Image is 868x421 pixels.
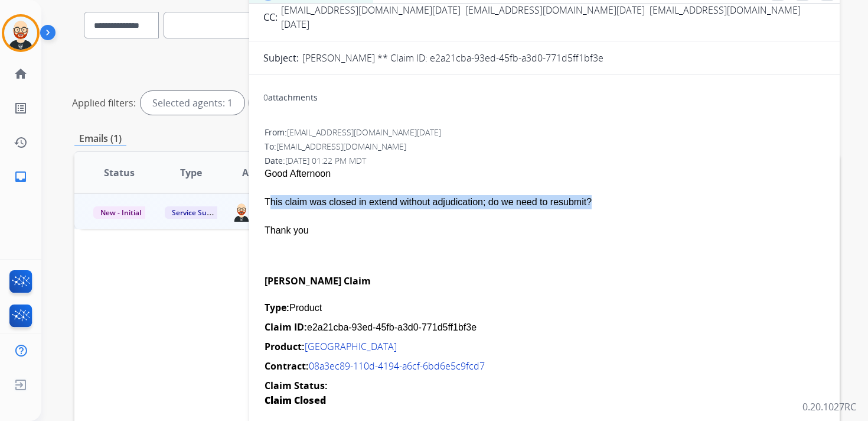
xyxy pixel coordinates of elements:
div: Thank you [265,224,824,238]
p: CC: [263,10,278,24]
span: Product: [265,340,305,353]
mat-icon: home [14,67,28,81]
mat-icon: inbox [14,170,28,184]
span: [EMAIL_ADDRESS][DOMAIN_NAME][DATE] [281,4,461,17]
div: e2a21cba-93ed-45fb-a3d0-771d5ff1bf3e [265,320,824,335]
span: Type [180,166,202,180]
span: Assignee [242,166,283,180]
p: Applied filters: [72,96,136,110]
p: [PERSON_NAME] ** Claim ID: e2a21cba-93ed-45fb-a3d0-771d5ff1bf3e [302,51,603,65]
div: attachments [263,92,318,103]
span: Service Support [165,206,232,219]
span: [PERSON_NAME] Claim [265,274,371,287]
span: Status [104,166,135,180]
span: Type: [265,301,289,314]
mat-icon: history [14,135,28,150]
span: 0 [263,92,268,103]
div: From: [265,127,824,138]
span: Claim Closed [265,394,326,407]
span: [EMAIL_ADDRESS][DOMAIN_NAME] [276,141,406,152]
div: Product [265,300,824,315]
span: Claim Status: [265,379,328,392]
div: This claim was closed in extend without adjudication; do we need to resubmit? [265,195,824,209]
a: [GEOGRAPHIC_DATA] [305,340,397,353]
span: Contract: [265,360,309,373]
p: 0.20.1027RC [802,400,856,414]
div: Selected agents: 1 [141,91,244,115]
span: New - Initial [93,206,148,219]
img: agent-avatar [232,201,251,221]
mat-icon: list_alt [14,101,28,115]
span: Claim ID: [265,320,307,333]
span: [EMAIL_ADDRESS][DOMAIN_NAME][DATE] [287,127,441,138]
div: Good Afternoon [265,167,824,181]
span: [EMAIL_ADDRESS][DOMAIN_NAME][DATE] [465,4,645,17]
img: avatar [4,17,37,50]
p: Emails (1) [74,131,126,146]
div: To: [265,141,824,153]
span: [DATE] 01:22 PM MDT [285,155,366,166]
p: Subject: [263,51,299,65]
a: 08a3ec89-110d-4194-a6cf-6bd6e5c9fcd7 [309,360,485,373]
div: Date: [265,155,824,167]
